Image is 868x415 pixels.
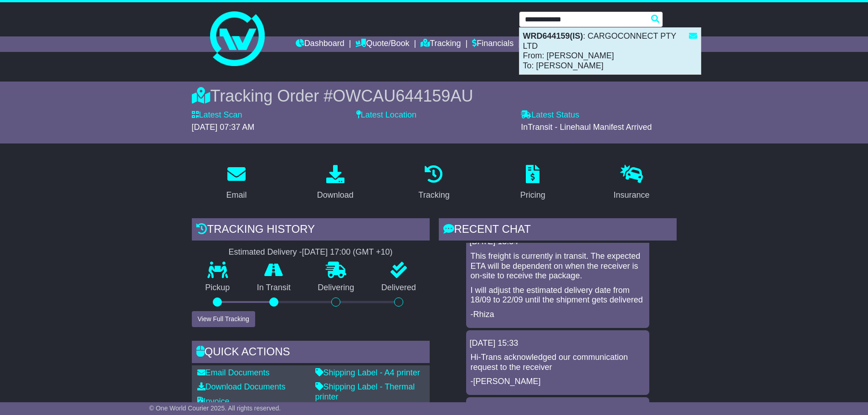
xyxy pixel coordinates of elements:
[521,110,579,120] label: Latest Status
[523,31,583,41] strong: WRD644159(IS)
[192,110,242,120] label: Latest Scan
[355,36,409,52] a: Quote/Book
[192,311,255,327] button: View Full Tracking
[356,110,416,120] label: Latest Location
[471,310,645,320] p: -Rhiza
[311,162,360,205] a: Download
[243,283,304,293] p: In Transit
[192,218,430,243] div: Tracking history
[471,286,645,305] p: I will adjust the estimated delivery date from 18/09 to 22/09 until the shipment gets delivered
[197,397,230,406] a: Invoice
[521,123,652,132] span: InTransit - Linehaul Manifest Arrived
[197,368,270,377] a: Email Documents
[304,283,368,293] p: Delivering
[226,189,247,201] div: Email
[315,382,415,401] a: Shipping Label - Thermal printer
[192,247,430,257] div: Estimated Delivery -
[421,36,461,52] a: Tracking
[302,247,393,257] div: [DATE] 17:00 (GMT +10)
[192,283,244,293] p: Pickup
[519,28,701,74] div: : CARGOCONNECT PTY LTD From: [PERSON_NAME] To: [PERSON_NAME]
[614,189,650,201] div: Insurance
[220,162,252,205] a: Email
[471,251,645,281] p: This freight is currently in transit. The expected ETA will be dependent on when the receiver is ...
[368,283,430,293] p: Delivered
[439,218,677,243] div: RECENT CHAT
[149,405,281,412] span: © One World Courier 2025. All rights reserved.
[192,123,255,132] span: [DATE] 07:37 AM
[418,189,449,201] div: Tracking
[472,36,514,52] a: Financials
[608,162,656,205] a: Insurance
[197,382,286,391] a: Download Documents
[412,162,455,205] a: Tracking
[471,353,645,372] p: Hi-Trans acknowledged our communication request to the receiver
[470,338,646,348] div: [DATE] 15:33
[520,189,545,201] div: Pricing
[471,377,645,387] p: -[PERSON_NAME]
[192,341,430,365] div: Quick Actions
[317,189,354,201] div: Download
[192,86,677,106] div: Tracking Order #
[315,368,420,377] a: Shipping Label - A4 printer
[514,162,551,205] a: Pricing
[333,87,473,105] span: OWCAU644159AU
[296,36,344,52] a: Dashboard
